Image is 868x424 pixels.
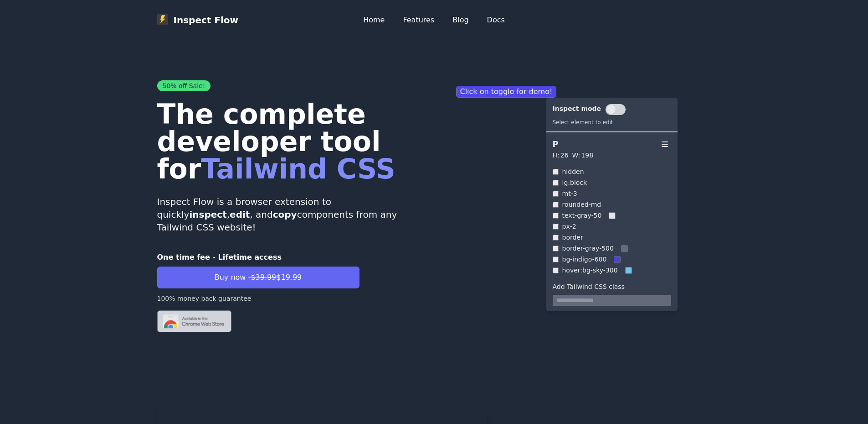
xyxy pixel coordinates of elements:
[403,15,434,26] a: Features
[201,153,395,185] span: Tailwind CSS
[581,151,593,160] p: 198
[562,211,602,220] p: text-gray-50
[562,222,576,231] p: px-2
[363,15,385,26] a: Home
[157,294,360,303] p: 100% money back guarantee
[157,195,427,234] p: Inspect Flow is a browser extension to quickly , , and components from any Tailwind CSS website!
[560,151,569,160] p: 26
[553,119,626,126] p: Select element to edit
[562,200,601,209] p: rounded-md
[157,14,168,25] img: Inspect Flow logo
[562,233,583,242] p: border
[452,15,468,26] a: Blog
[562,167,584,176] p: hidden
[562,178,587,187] p: lg:block
[553,282,671,291] label: Add Tailwind CSS class
[189,209,226,220] strong: inspect
[562,255,607,264] p: bg-indigo-600
[553,138,559,151] p: P
[487,15,505,26] a: Docs
[562,266,618,275] p: hover:bg-sky-300
[562,189,577,198] p: mt-3
[251,273,276,282] span: $39.99
[157,100,427,183] h1: The complete developer tool for
[562,244,614,253] p: border-gray-500
[553,151,560,160] p: H:
[157,267,360,288] button: Buy now -$39.99$19.99
[157,14,239,26] p: Inspect Flow
[157,11,711,29] nav: Global
[456,86,557,98] p: Click on toggle for demo!
[230,209,250,220] strong: edit
[553,104,601,115] p: Inspect mode
[157,80,211,91] span: 50% off Sale!
[157,310,231,332] img: Chrome logo
[157,14,239,26] a: Inspect Flow logoInspect Flow
[273,209,297,220] strong: copy
[215,272,302,283] span: Buy now - $19.99
[157,252,360,263] p: One time fee - Lifetime access
[572,151,580,160] p: W:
